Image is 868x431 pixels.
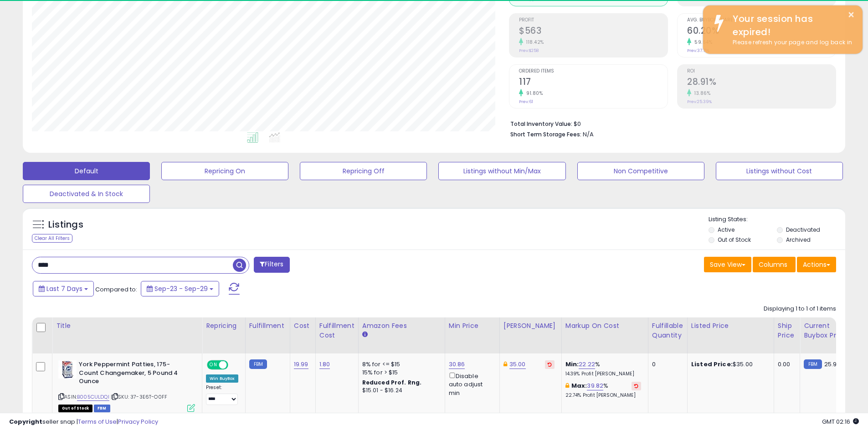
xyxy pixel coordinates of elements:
[718,236,751,244] label: Out of Stock
[141,281,219,296] button: Sep-23 - Sep-29
[565,382,641,399] div: %
[294,321,312,331] div: Cost
[94,405,110,412] span: FBM
[687,26,836,38] h2: 60.20%
[510,118,829,129] li: $0
[438,162,565,180] button: Listings without Min/Max
[249,321,286,331] div: Fulfillment
[565,383,569,389] i: This overrides the store level max markup for this listing
[759,260,787,269] span: Columns
[362,369,438,377] div: 15% for > $15
[726,38,856,47] div: Please refresh your page and log back in
[726,12,856,38] div: Your session has expired!
[79,360,190,388] b: York Peppermint Patties, 175-Count Changemaker, 5 Pound 4 Ounce
[32,234,72,243] div: Clear All Filters
[687,48,709,53] small: Prev: 37.71%
[362,360,438,369] div: 8% for <= $15
[111,393,167,400] span: | SKU: 37-3E6T-O0FF
[362,379,422,386] b: Reduced Prof. Rng.
[753,257,796,272] button: Columns
[824,360,841,369] span: 25.99
[154,284,208,293] span: Sep-23 - Sep-29
[691,360,767,369] div: $35.00
[822,417,859,426] span: 2025-10-9 02:16 GMT
[48,218,83,231] h5: Listings
[778,321,796,340] div: Ship Price
[804,359,822,369] small: FBM
[46,284,82,293] span: Last 7 Days
[9,417,42,426] strong: Copyright
[687,69,836,74] span: ROI
[33,281,94,296] button: Last 7 Days
[254,257,289,273] button: Filters
[565,360,641,377] div: %
[571,381,587,390] b: Max:
[510,130,581,138] b: Short Term Storage Fees:
[208,361,219,369] span: ON
[716,162,843,180] button: Listings without Cost
[161,162,288,180] button: Repricing On
[95,285,137,294] span: Compared to:
[449,360,465,369] a: 30.86
[523,39,544,46] small: 118.42%
[503,361,507,367] i: This overrides the store level Dynamic Max Price for this listing
[778,360,793,369] div: 0.00
[58,360,77,379] img: 51FdMhZDxbL._SL40_.jpg
[519,99,533,104] small: Prev: 61
[577,162,704,180] button: Non Competitive
[519,18,668,23] span: Profit
[797,257,836,272] button: Actions
[523,90,543,97] small: 91.80%
[704,257,751,272] button: Save View
[77,393,109,401] a: B005CULDQI
[519,77,668,89] h2: 117
[709,215,845,224] p: Listing States:
[691,321,770,331] div: Listed Price
[319,321,354,340] div: Fulfillment Cost
[227,361,241,369] span: OFF
[362,387,438,395] div: $15.01 - $16.24
[519,26,668,38] h2: $563
[23,162,150,180] button: Default
[587,381,603,390] a: 39.82
[23,185,150,203] button: Deactivated & In Stock
[718,226,734,234] label: Active
[362,331,368,339] small: Amazon Fees.
[249,359,267,369] small: FBM
[58,405,92,412] span: All listings that are currently out of stock and unavailable for purchase on Amazon
[579,360,595,369] a: 22.22
[509,360,526,369] a: 35.00
[652,360,680,369] div: 0
[206,384,238,405] div: Preset:
[565,321,644,331] div: Markup on Cost
[786,226,820,234] label: Deactivated
[9,418,158,426] div: seller snap | |
[510,120,572,128] b: Total Inventory Value:
[449,371,493,397] div: Disable auto adjust min
[764,305,836,313] div: Displaying 1 to 1 of 1 items
[634,384,638,388] i: Revert to store-level Max Markup
[206,374,238,383] div: Win BuyBox
[687,18,836,23] span: Avg. Buybox Share
[565,392,641,399] p: 22.74% Profit [PERSON_NAME]
[58,360,195,411] div: ASIN:
[687,77,836,89] h2: 28.91%
[519,69,668,74] span: Ordered Items
[561,317,648,353] th: The percentage added to the cost of goods (COGS) that forms the calculator for Min & Max prices.
[206,321,241,331] div: Repricing
[78,417,117,426] a: Terms of Use
[503,321,558,331] div: [PERSON_NAME]
[548,362,552,367] i: Revert to store-level Dynamic Max Price
[362,321,441,331] div: Amazon Fees
[519,48,539,53] small: Prev: $258
[565,371,641,377] p: 14.39% Profit [PERSON_NAME]
[583,130,594,139] span: N/A
[687,99,712,104] small: Prev: 25.39%
[118,417,158,426] a: Privacy Policy
[565,360,579,369] b: Min:
[786,236,811,244] label: Archived
[691,90,710,97] small: 13.86%
[691,39,712,46] small: 59.64%
[449,321,496,331] div: Min Price
[847,9,855,21] button: ×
